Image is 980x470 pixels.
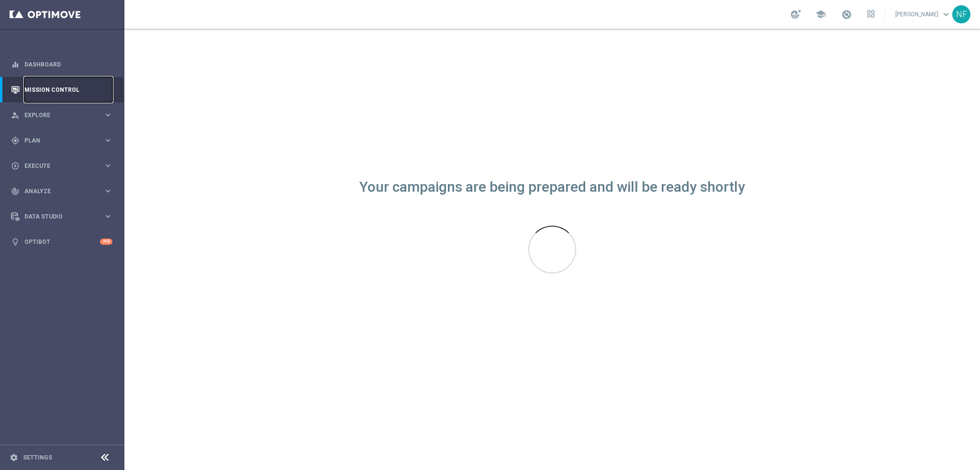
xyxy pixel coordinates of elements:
[10,453,18,462] i: settings
[952,5,970,23] div: NF
[11,111,113,119] button: person_search Explore keyboard_arrow_right
[103,110,112,120] i: keyboard_arrow_right
[941,9,951,20] span: keyboard_arrow_down
[11,111,103,120] div: Explore
[11,137,113,144] button: gps_fixed Plan keyboard_arrow_right
[103,186,112,196] i: keyboard_arrow_right
[11,238,113,246] button: lightbulb Optibot +10
[11,61,113,68] button: equalizer Dashboard
[11,52,112,77] div: Dashboard
[894,7,952,22] a: [PERSON_NAME]keyboard_arrow_down
[11,187,20,196] i: track_changes
[100,239,112,245] div: +10
[11,136,20,145] i: gps_fixed
[24,188,103,194] span: Analyze
[11,187,103,196] div: Analyze
[11,213,113,220] button: Data Studio keyboard_arrow_right
[103,212,112,221] i: keyboard_arrow_right
[24,77,112,102] a: Mission Control
[24,112,103,118] span: Explore
[24,138,103,143] span: Plan
[11,86,113,94] button: Mission Control
[103,136,112,145] i: keyboard_arrow_right
[103,161,112,170] i: keyboard_arrow_right
[11,162,113,170] button: play_circle_outline Execute keyboard_arrow_right
[11,136,103,145] div: Plan
[11,238,20,246] i: lightbulb
[11,60,20,69] i: equalizer
[24,163,103,169] span: Execute
[11,229,112,254] div: Optibot
[11,162,103,170] div: Execute
[11,111,20,120] i: person_search
[11,162,20,170] i: play_circle_outline
[24,229,100,254] a: Optibot
[11,77,112,102] div: Mission Control
[11,212,103,221] div: Data Studio
[11,187,113,195] button: track_changes Analyze keyboard_arrow_right
[24,214,103,219] span: Data Studio
[815,9,826,20] span: school
[24,52,112,77] a: Dashboard
[23,455,52,460] a: Settings
[359,183,745,191] div: Your campaigns are being prepared and will be ready shortly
